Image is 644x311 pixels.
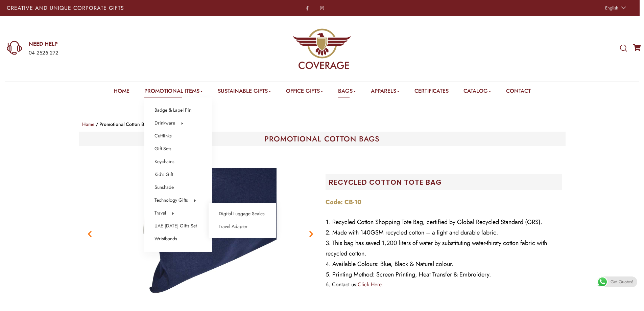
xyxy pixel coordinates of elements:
li: Contact us: [326,280,562,289]
a: Badge & Lapel Pin [154,106,191,115]
li: Printing Method: Screen Printing, Heat Transfer & Embroidery. [326,269,562,280]
a: Drinkware [154,119,175,128]
a: Travel Adapter [219,222,247,231]
strong: Code: CB-10 [326,198,361,206]
a: Bags [338,87,356,97]
a: Apparels [371,87,400,97]
a: Kid’s Gift [154,170,173,179]
p: Creative and Unique Corporate Gifts [7,5,254,11]
a: Gift Sets [154,145,171,153]
li: This bag has saved 1,200 liters of water by substituting water-thirsty cotton fabric with recycle... [326,238,562,259]
a: Promotional Items [144,87,203,97]
li: Made with 140GSM recycled cotton – a light and durable fabric. [326,227,562,238]
a: Home [114,87,129,97]
a: Click Here. [358,281,383,288]
h1: PROMOTIONAL COTTON BAGS [82,135,562,142]
span: English [605,5,618,11]
a: UAE [DATE] Gifts Set [154,222,197,230]
a: Sunshade [154,183,174,192]
h2: Recycled Cotton Tote Bag [329,178,562,187]
a: Digital Luggage Scales [219,209,265,218]
li: Recycled Cotton Shopping Tote Bag, certified by Global Recycled Standard (GRS). [326,217,562,227]
div: Previous slide [86,229,94,238]
a: English [602,3,628,13]
a: Keychains [154,157,174,166]
a: Sustainable Gifts [218,87,271,97]
a: Home [82,121,95,128]
a: Wristbands [154,235,177,243]
li: Available Colours: Blue, Black & Natural colour. [326,259,562,269]
a: Cufflinks [154,132,172,140]
a: Contact [506,87,531,97]
a: Catalog [463,87,491,97]
a: Office Gifts [286,87,323,97]
li: Promotional Cotton bags [95,120,151,128]
div: Next slide [307,229,315,238]
a: Certificates [414,87,449,97]
a: NEED HELP [29,40,211,48]
a: Technology Gifts [154,196,188,205]
span: Get Quotes! [611,276,633,287]
a: Travel [154,209,166,218]
div: 04 2525 272 [29,49,211,58]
